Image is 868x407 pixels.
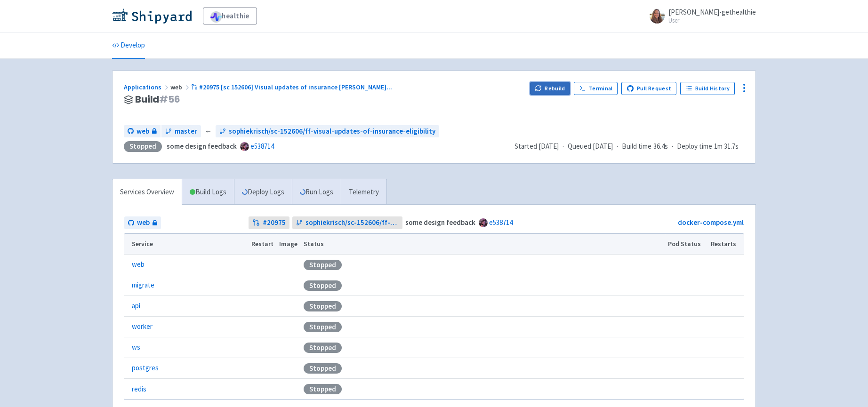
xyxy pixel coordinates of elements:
a: #20975 [249,216,289,229]
small: User [668,17,756,24]
a: web [124,216,161,229]
a: [PERSON_NAME]-gethealthie User [644,8,756,24]
a: e538714 [250,142,274,151]
th: Restart [248,234,276,255]
div: Stopped [304,384,342,394]
button: Rebuild [530,82,571,95]
a: e538714 [489,218,513,227]
span: # 56 [159,93,180,106]
a: ws [132,342,140,353]
span: [PERSON_NAME]-gethealthie [668,8,756,16]
span: sophiekrisch/sc-152606/ff-visual-updates-of-insurance-eligibility [305,217,399,228]
strong: # 20975 [263,217,286,228]
a: Build History [680,82,735,95]
th: Status [301,234,665,255]
a: Develop [112,32,145,59]
a: migrate [132,280,154,291]
th: Service [124,234,248,255]
span: master [175,126,197,137]
a: Run Logs [292,179,341,205]
a: Build Logs [182,179,234,205]
a: sophiekrisch/sc-152606/ff-visual-updates-of-insurance-eligibility [216,125,439,138]
div: Stopped [304,280,342,291]
a: Telemetry [341,179,386,205]
a: web [132,259,145,270]
span: 36.4s [653,141,668,152]
div: Stopped [304,363,342,374]
span: Build [135,94,180,105]
div: Stopped [124,141,162,152]
a: healthie [203,8,257,24]
span: web [137,126,149,137]
span: web [137,217,150,228]
a: #20975 [sc 152606] Visual updates of insurance [PERSON_NAME]... [191,83,394,91]
a: web [124,125,161,138]
span: Queued [568,142,613,151]
span: ← [205,126,212,137]
span: sophiekrisch/sc-152606/ff-visual-updates-of-insurance-eligibility [229,126,435,137]
a: Terminal [574,82,618,95]
a: Deploy Logs [234,179,292,205]
a: api [132,301,140,311]
th: Restarts [708,234,744,255]
th: Image [276,234,301,255]
a: Applications [124,83,170,91]
a: worker [132,321,153,332]
a: Services Overview [113,179,182,205]
time: [DATE] [538,142,559,151]
span: Started [514,142,559,151]
span: Deploy time [677,141,712,152]
a: redis [132,384,146,395]
span: 1m 31.7s [714,141,739,152]
th: Pod Status [665,234,708,255]
a: Pull Request [621,82,676,95]
a: postgres [132,363,159,374]
span: web [170,83,191,91]
div: Stopped [304,343,342,353]
div: Stopped [304,260,342,270]
div: · · · [514,141,744,152]
a: master [161,125,201,138]
span: Build time [622,141,651,152]
div: Stopped [304,301,342,311]
img: Shipyard logo [112,8,192,24]
strong: some design feedback [167,142,237,151]
span: #20975 [sc 152606] Visual updates of insurance [PERSON_NAME] ... [199,83,392,91]
a: docker-compose.yml [678,218,744,227]
a: sophiekrisch/sc-152606/ff-visual-updates-of-insurance-eligibility [292,216,403,229]
strong: some design feedback [405,218,475,227]
div: Stopped [304,322,342,332]
time: [DATE] [593,142,613,151]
